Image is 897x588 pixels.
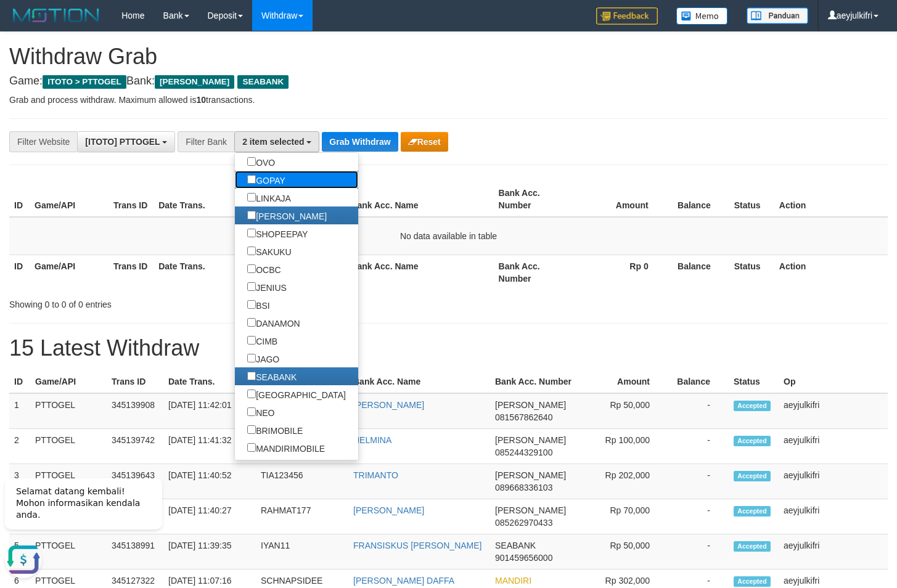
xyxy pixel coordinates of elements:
span: [ITOTO] PTTOGEL [85,137,160,147]
span: [PERSON_NAME] [495,435,566,445]
label: SEABANK [235,367,309,385]
a: HELMINA [353,435,391,445]
input: SEABANK [247,372,256,380]
th: Date Trans. [163,370,256,393]
td: - [668,393,729,429]
a: [PERSON_NAME] [353,505,424,515]
label: [GEOGRAPHIC_DATA] [235,385,358,403]
span: Accepted [734,541,771,552]
img: Button%20Memo.svg [676,7,728,25]
label: GOPAY [235,171,298,189]
span: Accepted [734,436,771,446]
th: Balance [667,255,729,290]
label: SAKUKU [235,242,304,260]
td: aeyjulkifri [779,499,888,534]
td: aeyjulkifri [779,429,888,464]
td: Rp 100,000 [578,429,668,464]
td: 1 [9,393,30,429]
td: aeyjulkifri [779,534,888,570]
span: Copy 089668336103 to clipboard [495,483,552,492]
input: JAGO [247,354,256,362]
span: SEABANK [237,75,289,89]
th: Balance [667,182,729,217]
label: BNIMOBILE [235,457,315,475]
input: [GEOGRAPHIC_DATA] [247,390,256,398]
input: GOPAY [247,175,256,184]
th: Op [779,370,888,393]
img: Feedback.jpg [596,7,658,25]
input: JENIUS [247,282,256,291]
input: CIMB [247,336,256,345]
img: panduan.png [747,7,808,24]
label: DANAMON [235,314,313,332]
input: NEO [247,407,256,416]
td: Rp 50,000 [578,534,668,570]
th: Trans ID [107,370,163,393]
p: Grab and process withdraw. Maximum allowed is transactions. [9,94,888,106]
td: PTTOGEL [30,429,107,464]
span: [PERSON_NAME] [495,400,566,410]
th: Trans ID [109,255,154,290]
th: Bank Acc. Number [494,182,573,217]
label: JENIUS [235,278,299,296]
label: BRIMOBILE [235,421,315,439]
th: Amount [573,182,667,217]
div: Filter Bank [178,131,234,152]
span: Accepted [734,401,771,411]
td: - [668,499,729,534]
a: FRANSISKUS [PERSON_NAME] [353,541,482,550]
th: Trans ID [109,182,154,217]
label: BSI [235,296,282,314]
td: 2 [9,429,30,464]
td: Rp 50,000 [578,393,668,429]
span: [PERSON_NAME] [155,75,234,89]
span: Accepted [734,471,771,481]
span: SEABANK [495,541,536,550]
strong: 10 [196,95,206,105]
button: [ITOTO] PTTOGEL [77,131,175,152]
td: - [668,534,729,570]
th: Bank Acc. Name [348,370,490,393]
th: Status [729,370,779,393]
td: PTTOGEL [30,464,107,499]
th: Rp 0 [573,255,667,290]
input: MANDIRIMOBILE [247,443,256,452]
div: Showing 0 to 0 of 0 entries [9,293,364,311]
td: PTTOGEL [30,393,107,429]
td: TIA123456 [256,464,348,499]
input: SHOPEEPAY [247,229,256,237]
th: Status [729,182,774,217]
th: Action [774,182,888,217]
td: [DATE] 11:40:27 [163,499,256,534]
span: MANDIRI [495,576,531,586]
th: ID [9,255,30,290]
h1: 15 Latest Withdraw [9,336,888,361]
button: Reset [401,132,448,152]
a: [PERSON_NAME] [353,400,424,410]
span: 2 item selected [242,137,304,147]
label: CIMB [235,332,290,349]
span: Copy 901459656000 to clipboard [495,553,552,563]
td: 3 [9,464,30,499]
span: Copy 085244329100 to clipboard [495,447,552,457]
th: Amount [578,370,668,393]
label: OVO [235,153,287,171]
span: [PERSON_NAME] [495,505,566,515]
span: [PERSON_NAME] [495,470,566,480]
a: [PERSON_NAME] DAFFA [353,576,454,586]
td: Rp 70,000 [578,499,668,534]
input: OCBC [247,264,256,273]
span: ITOTO > PTTOGEL [43,75,126,89]
label: OCBC [235,260,293,278]
a: TRIMANTO [353,470,398,480]
td: [DATE] 11:39:35 [163,534,256,570]
span: Accepted [734,506,771,517]
td: aeyjulkifri [779,464,888,499]
th: ID [9,370,30,393]
td: - [668,429,729,464]
td: [DATE] 11:42:01 [163,393,256,429]
button: Grab Withdraw [322,132,398,152]
button: 2 item selected [234,131,319,152]
th: Game/API [30,370,107,393]
td: aeyjulkifri [779,393,888,429]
